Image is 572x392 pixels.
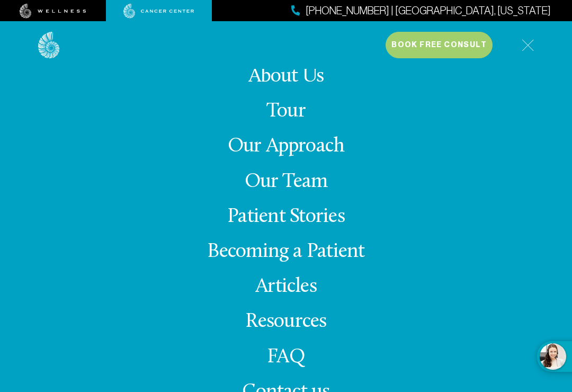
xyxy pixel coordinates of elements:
[245,172,328,192] a: Our Team
[306,3,551,19] span: [PHONE_NUMBER] | [GEOGRAPHIC_DATA], [US_STATE]
[228,136,345,157] a: Our Approach
[255,277,317,297] a: Articles
[227,207,345,227] a: Patient Stories
[123,4,194,19] img: cancer center
[291,3,551,19] a: [PHONE_NUMBER] | [GEOGRAPHIC_DATA], [US_STATE]
[522,39,534,51] img: icon-hamburger
[266,101,306,122] a: Tour
[248,66,324,87] a: About Us
[386,32,493,58] button: Book Free Consult
[20,4,86,19] img: wellness
[267,347,305,368] a: FAQ
[207,242,364,262] a: Becoming a Patient
[38,32,60,59] img: logo
[245,311,326,332] a: Resources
